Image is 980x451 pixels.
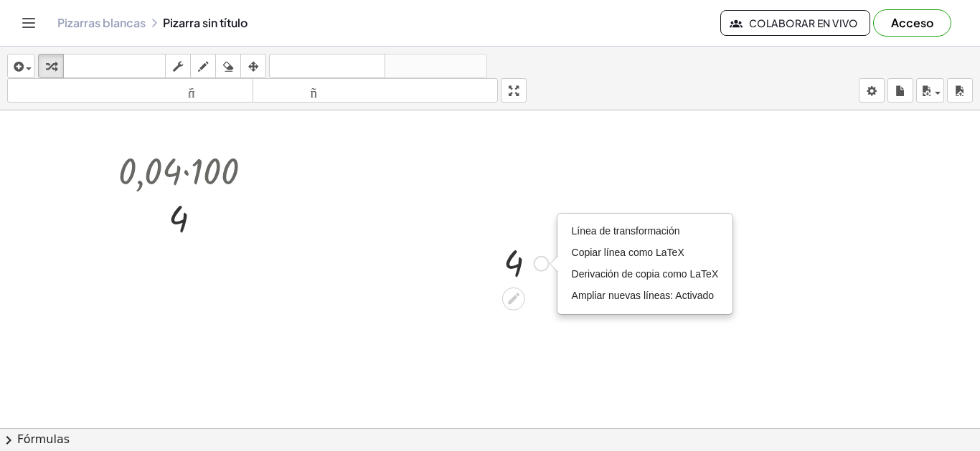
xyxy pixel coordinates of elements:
[873,9,951,37] button: Acceso
[7,78,253,103] button: tamaño_del_formato
[502,288,525,310] div: Editar matemáticas
[388,60,484,73] font: rehacer
[749,16,858,29] font: Colaborar en vivo
[720,10,870,36] button: Colaborar en vivo
[273,60,382,73] font: deshacer
[269,54,385,78] button: deshacer
[256,84,495,98] font: tamaño_del_formato
[67,60,162,73] font: teclado
[17,432,70,446] font: Fórmulas
[891,15,933,30] font: Acceso
[253,78,499,103] button: tamaño_del_formato
[385,54,487,78] button: rehacer
[57,16,146,30] a: Pizarras blancas
[572,225,680,237] font: Línea de transformación
[57,15,146,30] font: Pizarras blancas
[572,290,714,301] font: Ampliar nuevas líneas: Activado
[572,247,684,258] font: Copiar línea como LaTeX
[63,54,166,78] button: teclado
[17,11,40,34] button: Cambiar navegación
[572,268,719,280] font: Derivación de copia como LaTeX
[11,84,250,98] font: tamaño_del_formato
